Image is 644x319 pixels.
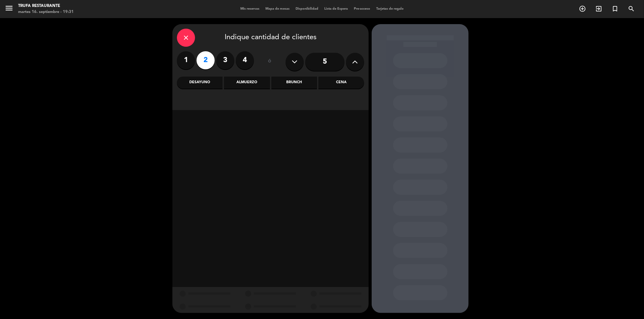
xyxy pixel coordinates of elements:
i: add_circle_outline [579,5,586,12]
span: Disponibilidad [293,7,321,11]
label: 4 [236,51,254,69]
i: exit_to_app [595,5,602,12]
span: Mapa de mesas [262,7,293,11]
div: Trufa Restaurante [18,3,74,9]
div: Indique cantidad de clientes [177,29,364,47]
label: 1 [177,51,195,69]
span: Pre-acceso [351,7,373,11]
label: 2 [197,51,215,69]
i: search [628,5,635,12]
i: close [182,34,190,41]
span: Mis reservas [237,7,262,11]
label: 3 [216,51,234,69]
div: martes 16. septiembre - 19:31 [18,9,74,15]
div: ó [260,51,280,72]
div: Cena [319,77,364,89]
i: turned_in_not [611,5,619,12]
button: menu [5,4,14,15]
span: Lista de Espera [321,7,351,11]
div: Almuerzo [224,77,270,89]
span: Tarjetas de regalo [373,7,407,11]
i: menu [5,4,14,13]
div: Desayuno [177,77,223,89]
div: Brunch [271,77,317,89]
